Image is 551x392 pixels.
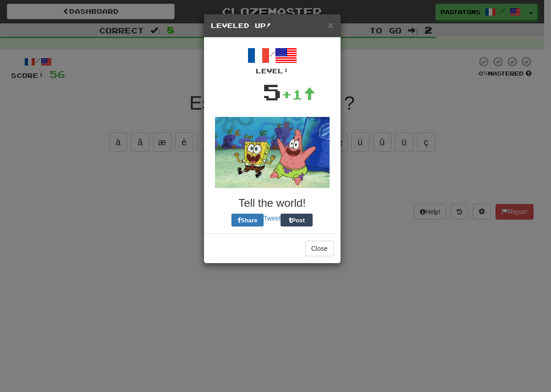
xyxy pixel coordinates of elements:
[328,20,333,30] span: ×
[328,20,333,30] button: Close
[305,241,334,256] button: Close
[211,21,334,30] h5: Leveled Up!
[231,214,264,226] button: Share
[263,76,281,108] div: 5
[211,66,334,76] div: Level:
[211,197,334,209] h3: Tell the world!
[281,85,315,104] div: +1
[264,215,281,222] a: Tweet
[281,214,313,226] button: Post
[211,44,334,76] div: /
[215,117,330,188] img: spongebob-53e4afb176f15ec50bbd25504a55505dc7932d5912ae3779acb110eb58d89fe3.gif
